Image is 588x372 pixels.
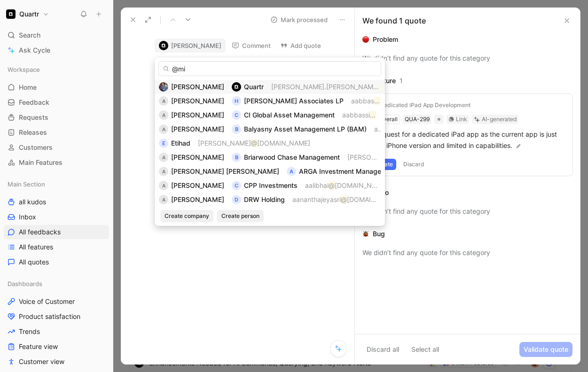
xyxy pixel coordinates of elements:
span: [PERSON_NAME] [171,111,224,119]
span: Briarwood Chase Management [244,153,340,161]
div: A [159,167,168,176]
span: Quartr [244,83,264,91]
mark: @ [329,181,335,189]
span: CPP Investments [244,181,298,189]
span: CI Global Asset Management [244,111,335,119]
span: ARGA Investment Management LP [299,167,407,175]
span: [PERSON_NAME].[PERSON_NAME] [271,83,379,91]
span: [PERSON_NAME] [PERSON_NAME] [171,167,279,175]
span: aananthajeyasri [292,195,341,203]
span: Create person [221,211,259,221]
input: Search... [158,61,381,76]
div: C [232,110,241,120]
span: aades [374,125,393,133]
span: [DOMAIN_NAME] [257,139,310,147]
span: [DOMAIN_NAME] [347,195,400,203]
span: [PERSON_NAME] [171,125,224,133]
span: [PERSON_NAME] [171,97,224,105]
div: B [232,124,241,134]
span: [PERSON_NAME] [171,195,224,203]
mark: @ [341,195,347,203]
div: B [232,153,241,162]
span: aalibhai [305,181,329,189]
span: aabbassi [342,111,376,119]
span: Etihad [171,139,190,147]
mark: @ [379,83,385,91]
mark: @ [251,139,257,147]
span: [DOMAIN_NAME] [380,97,433,105]
span: [DOMAIN_NAME] [376,111,429,119]
div: A [287,167,296,176]
div: A [159,181,168,190]
span: [PERSON_NAME] [171,83,224,91]
div: A [159,110,168,120]
img: logo [232,82,241,92]
span: DRW Holding [244,195,285,203]
span: [PERSON_NAME] [347,153,400,161]
span: aabbas [351,97,380,105]
button: Create person [217,210,264,222]
span: Balyasny Asset Management LP (BAM) [244,125,367,133]
div: E [159,139,168,148]
div: C [232,181,241,190]
span: Create company [165,211,209,221]
div: A [159,195,168,204]
div: A [159,153,168,162]
img: 4849719326292_ced39c2435b9ee49e7af_192.jpg [159,82,168,92]
span: [PERSON_NAME] [171,153,224,161]
span: [PERSON_NAME] [198,139,251,147]
div: A [159,124,168,134]
span: [PERSON_NAME] Associates LP [244,97,344,105]
button: Create company [160,210,213,222]
div: H [232,96,241,106]
div: A [159,96,168,106]
span: [PERSON_NAME] [171,181,224,189]
span: [DOMAIN_NAME] [335,181,388,189]
div: D [232,195,241,204]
